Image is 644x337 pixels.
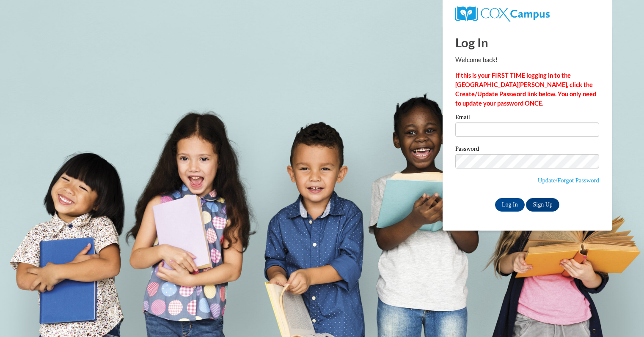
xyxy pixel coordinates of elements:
[455,114,599,122] label: Email
[495,198,525,212] input: Log In
[526,198,559,212] a: Sign Up
[455,34,599,51] h1: Log In
[455,55,599,65] p: Welcome back!
[455,6,550,22] img: COX Campus
[538,177,599,184] a: Update/Forgot Password
[455,72,596,107] strong: If this is your FIRST TIME logging in to the [GEOGRAPHIC_DATA][PERSON_NAME], click the Create/Upd...
[455,10,550,17] a: COX Campus
[455,146,599,154] label: Password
